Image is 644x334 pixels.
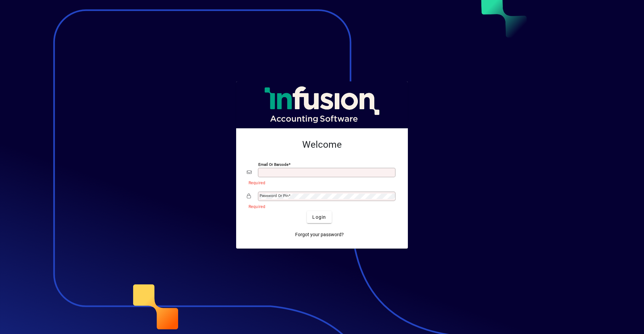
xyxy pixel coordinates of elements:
[307,211,331,223] button: Login
[249,203,392,210] mat-error: Required
[292,228,346,241] a: Forgot your password?
[249,179,392,186] mat-error: Required
[258,162,288,167] mat-label: Email or Barcode
[295,231,344,238] span: Forgot your password?
[260,193,288,198] mat-label: Password or Pin
[312,214,326,221] span: Login
[247,139,397,150] h2: Welcome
